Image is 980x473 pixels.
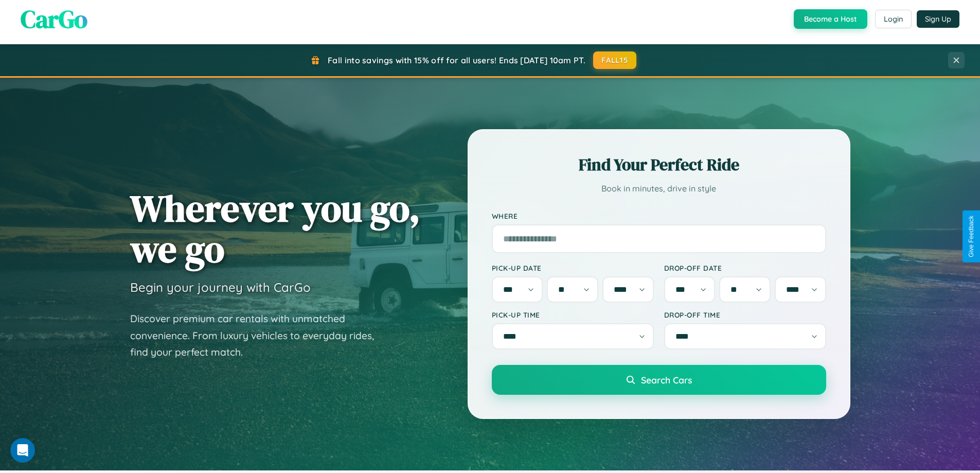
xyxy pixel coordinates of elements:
button: Sign Up [917,10,959,28]
div: Give Feedback [968,216,975,257]
p: Discover premium car rentals with unmatched convenience. From luxury vehicles to everyday rides, ... [130,310,387,361]
button: Become a Host [794,9,867,29]
h1: Wherever you go, we go [130,188,420,269]
button: Search Cars [492,365,826,395]
label: Drop-off Time [664,310,826,319]
h3: Begin your journey with CarGo [130,279,311,295]
span: Search Cars [641,374,692,386]
label: Pick-up Date [492,264,654,272]
span: Fall into savings with 15% off for all users! Ends [DATE] 10am PT. [328,55,585,65]
span: CarGo [21,2,87,36]
label: Drop-off Date [664,264,826,272]
button: FALL15 [593,51,636,69]
h2: Find Your Perfect Ride [492,153,826,176]
label: Where [492,212,826,220]
iframe: Intercom live chat [10,438,35,463]
label: Pick-up Time [492,310,654,319]
p: Book in minutes, drive in style [492,181,826,196]
button: Login [875,10,912,28]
